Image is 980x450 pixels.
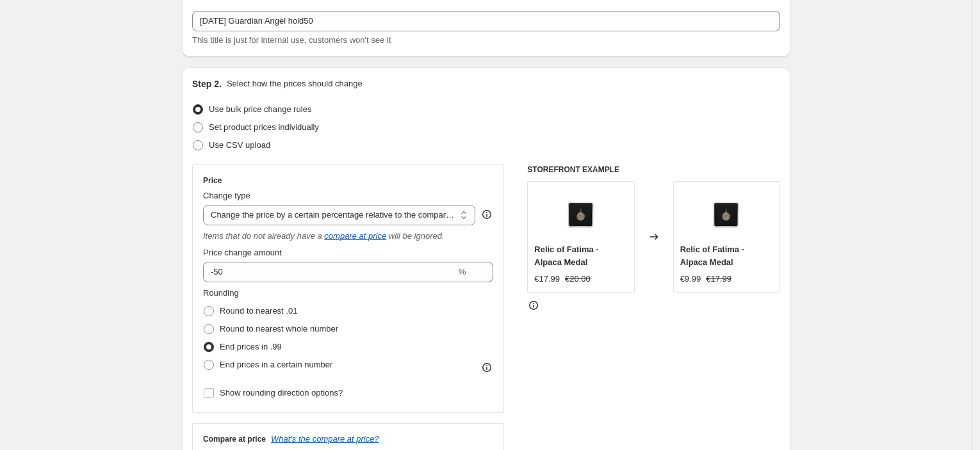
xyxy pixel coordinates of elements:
[192,77,222,90] h2: Step 2.
[192,11,780,31] input: 30% off holiday sale
[324,231,386,241] button: compare at price
[203,191,250,200] span: Change type
[534,274,560,284] span: €17.99
[459,267,466,277] span: %
[706,274,731,284] span: €17.99
[701,188,752,239] img: medalha-terra-de-fatima-alpaca_80x.jpg
[480,208,493,221] div: help
[203,288,239,298] span: Rounding
[220,324,338,333] span: Round to nearest whole number
[389,231,445,241] i: will be ignored.
[534,245,598,267] span: Relic of Fatima - Alpaca Medal
[271,434,379,444] button: What's the compare at price?
[209,122,319,132] span: Set product prices individually
[527,165,780,175] h6: STOREFRONT EXAMPLE
[680,245,744,267] span: Relic of Fatima - Alpaca Medal
[203,175,222,186] h3: Price
[680,274,701,284] span: €9.99
[209,140,270,150] span: Use CSV upload
[227,77,363,90] p: Select how the prices should change
[220,360,332,369] span: End prices in a certain number
[203,262,456,282] input: -20
[203,434,266,444] h3: Compare at price
[203,248,282,257] span: Price change amount
[209,104,311,114] span: Use bulk price change rules
[565,274,591,284] span: €20.00
[220,306,297,316] span: Round to nearest .01
[192,35,391,45] span: This title is just for internal use, customers won't see it
[555,188,607,239] img: medalha-terra-de-fatima-alpaca_80x.jpg
[220,342,282,351] span: End prices in .99
[220,388,343,398] span: Show rounding direction options?
[203,231,322,241] i: Items that do not already have a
